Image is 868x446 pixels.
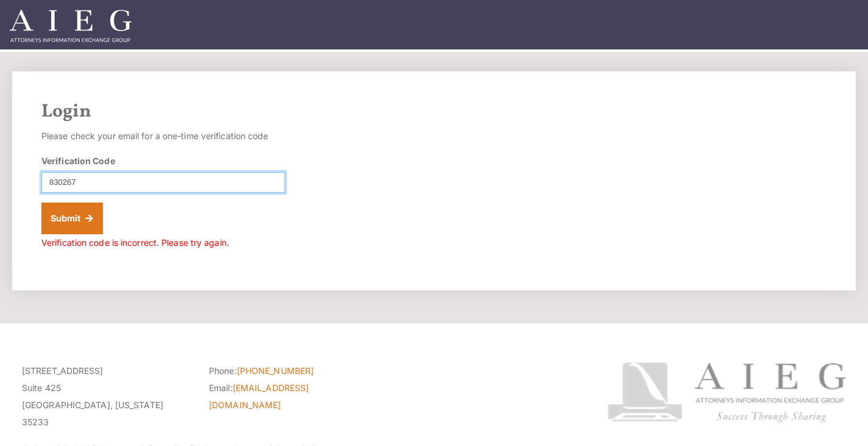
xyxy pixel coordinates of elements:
img: Attorneys Information Exchange Group logo [607,362,846,423]
img: Attorneys Information Exchange Group [10,10,132,42]
li: Phone: [209,362,378,379]
button: Submit [41,203,103,234]
p: [STREET_ADDRESS] Suite 425 [GEOGRAPHIC_DATA], [US_STATE] 35233 [22,362,191,431]
a: [PHONE_NUMBER] [237,365,314,376]
label: Verification Code [41,154,115,167]
h2: Login [41,101,827,123]
a: [EMAIL_ADDRESS][DOMAIN_NAME] [209,383,309,410]
li: Email: [209,379,378,414]
p: Please check your email for a one-time verification code [41,128,285,145]
span: Verification code is incorrect. Please try again. [41,237,229,248]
